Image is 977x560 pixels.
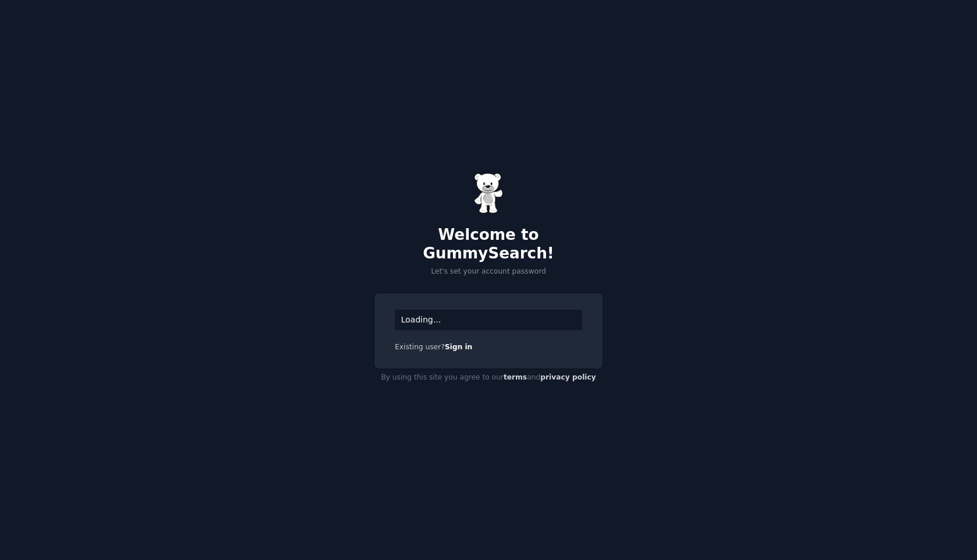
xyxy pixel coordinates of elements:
p: Let's set your account password [375,267,602,277]
a: privacy policy [540,373,596,381]
span: Existing user? [395,343,445,351]
div: By using this site you agree to our and [375,368,602,387]
h2: Welcome to GummySearch! [375,226,602,263]
div: Loading... [395,310,582,330]
a: terms [504,373,527,381]
a: Sign in [445,343,473,351]
img: Gummy Bear [474,173,503,214]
